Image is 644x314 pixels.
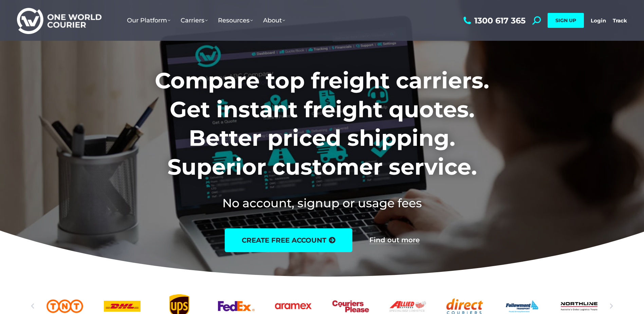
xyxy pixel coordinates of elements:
span: Resources [218,17,253,24]
h1: Compare top freight carriers. Get instant freight quotes. Better priced shipping. Superior custom... [110,66,534,181]
a: SIGN UP [548,13,584,28]
a: About [258,10,290,31]
a: 1300 617 365 [462,16,526,25]
a: create free account [225,228,352,252]
a: Track [613,17,627,24]
a: Find out more [369,237,420,244]
img: One World Courier [17,7,102,34]
span: About [263,17,285,24]
a: Our Platform [122,10,176,31]
span: Carriers [181,17,208,24]
span: Our Platform [127,17,170,24]
a: Carriers [176,10,213,31]
h2: No account, signup or usage fees [110,195,534,211]
a: Resources [213,10,258,31]
span: SIGN UP [555,17,576,23]
a: Login [591,17,606,24]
